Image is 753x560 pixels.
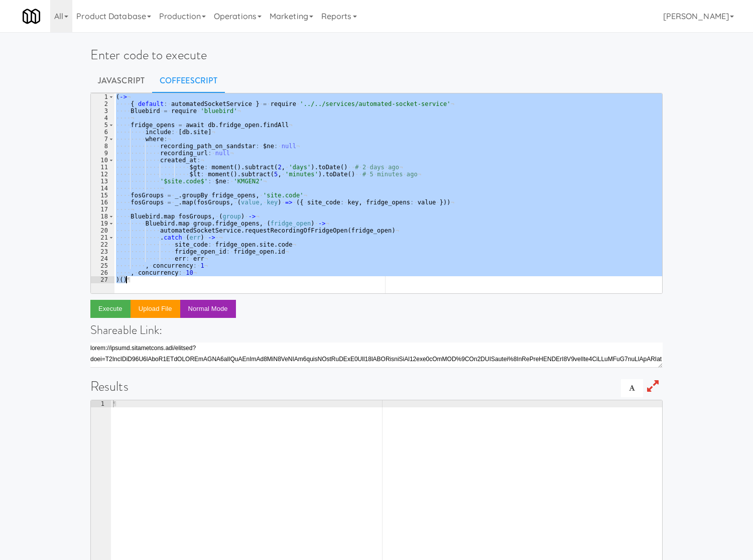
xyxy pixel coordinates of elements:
[91,143,114,150] div: 8
[91,157,114,164] div: 10
[91,115,114,122] div: 4
[152,68,225,93] a: CoffeeScript
[90,68,152,93] a: Javascript
[91,269,114,276] div: 26
[91,248,114,255] div: 23
[91,255,114,262] div: 24
[90,379,663,394] h1: Results
[91,241,114,248] div: 22
[91,107,114,115] div: 3
[91,206,114,213] div: 17
[90,300,131,318] button: Execute
[91,100,114,107] div: 2
[91,276,114,283] div: 27
[91,178,114,185] div: 13
[91,213,114,220] div: 18
[91,93,114,100] div: 1
[90,323,663,337] h4: Shareable Link:
[180,300,236,318] button: Normal Mode
[91,122,114,129] div: 5
[91,136,114,143] div: 7
[23,8,40,25] img: Micromart
[91,185,114,192] div: 14
[131,300,180,318] button: Upload file
[91,129,114,136] div: 6
[91,234,114,241] div: 21
[91,227,114,234] div: 20
[90,48,663,62] h1: Enter code to execute
[91,220,114,227] div: 19
[90,343,663,368] textarea: lorem://ipsumd.sitametcons.adi/elitsed?doei=T2IncIDiD96U6lAboR1ETdOLOREmAGNA6alIQuAEnImAd8MiN8VeN...
[91,164,114,171] div: 11
[91,199,114,206] div: 16
[91,192,114,199] div: 15
[91,400,111,407] div: 1
[91,171,114,178] div: 12
[91,262,114,269] div: 25
[91,150,114,157] div: 9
